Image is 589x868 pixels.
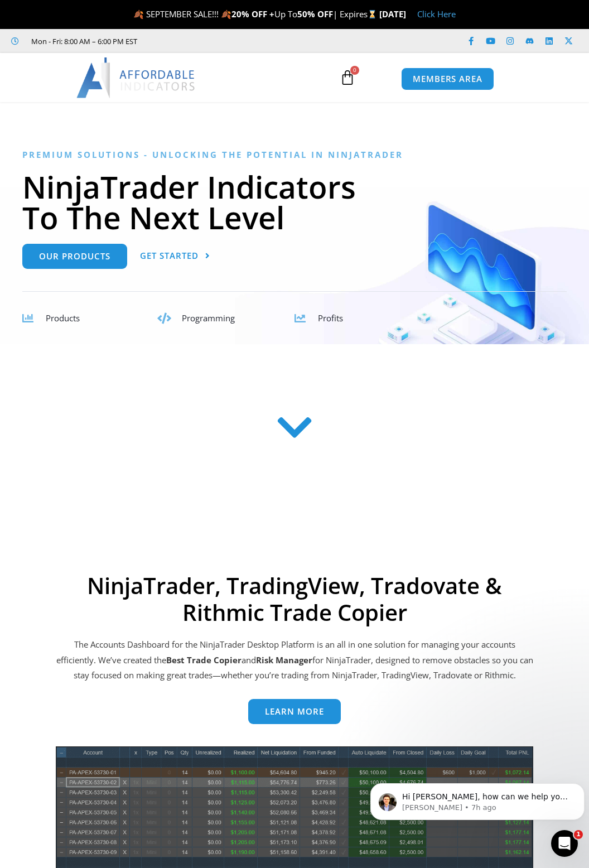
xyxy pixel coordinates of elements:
span: Get Started [140,252,199,260]
span: Profits [318,312,343,324]
span: Programming [182,312,235,324]
a: Our Products [22,244,127,269]
img: LogoAI | Affordable Indicators – NinjaTrader [76,57,196,98]
img: ⌛ [368,10,376,18]
h1: NinjaTrader Indicators To The Next Level [22,171,567,233]
span: Learn more [265,707,324,716]
b: Best Trade Copier [166,654,242,666]
iframe: Intercom notifications message [366,760,589,838]
iframe: Customer reviews powered by Trustpilot [146,36,313,47]
span: Mon - Fri: 8:00 AM – 6:00 PM EST [28,35,137,48]
strong: 20% OFF + [231,8,274,20]
span: Our Products [39,252,110,261]
a: Get Started [140,244,210,269]
strong: Risk Manager [256,654,312,666]
p: The Accounts Dashboard for the NinjaTrader Desktop Platform is an all in one solution for managin... [56,637,533,684]
a: 0 [323,61,372,94]
a: Click Here [417,8,456,20]
a: Learn more [248,699,341,724]
span: 🍂 SEPTEMBER SALE!!! 🍂 Up To | Expires [133,8,379,20]
h2: NinjaTrader, TradingView, Tradovate & Rithmic Trade Copier [56,572,533,626]
span: MEMBERS AREA [413,75,482,83]
a: MEMBERS AREA [401,67,494,90]
span: 0 [350,66,359,75]
span: 1 [574,830,583,839]
span: Products [46,312,80,324]
iframe: Intercom live chat [551,830,578,857]
strong: 50% OFF [297,8,333,20]
h6: Premium Solutions - Unlocking the Potential in NinjaTrader [22,150,567,160]
strong: [DATE] [379,8,406,20]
